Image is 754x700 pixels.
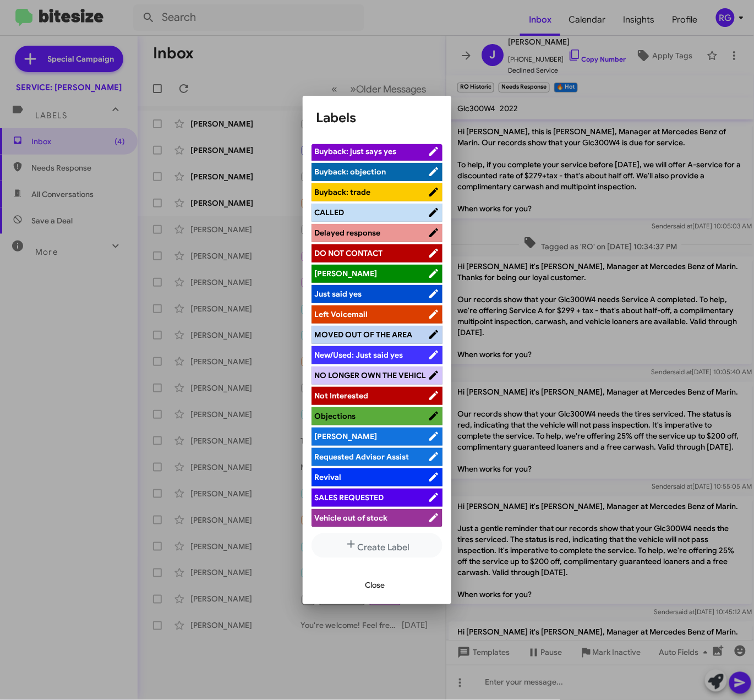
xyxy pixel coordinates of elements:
span: Buyback: objection [314,167,386,177]
span: Not Interested [314,391,368,401]
span: Delayed response [314,228,380,238]
span: Vehicle out of stock [314,513,387,523]
span: MOVED OUT OF THE AREA [314,330,412,340]
span: Revival [314,472,341,482]
span: Buyback: trade [314,187,370,197]
span: [PERSON_NAME] [314,269,377,278]
h1: Labels [316,109,438,127]
button: Create Label [312,533,442,558]
span: Left Voicemail [314,309,368,319]
span: Close [365,576,385,595]
span: Just said yes [314,289,362,299]
span: DO NOT CONTACT [314,248,383,258]
span: SALES REQUESTED [314,493,384,502]
span: Buyback: just says yes [314,146,396,156]
button: Close [356,576,394,595]
span: Requested Advisor Assist [314,452,409,462]
span: New/Used: Just said yes [314,350,403,360]
span: Objections [314,411,356,421]
span: CALLED [314,207,344,217]
span: NO LONGER OWN THE VEHICL [314,370,426,380]
span: [PERSON_NAME] [314,431,377,441]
